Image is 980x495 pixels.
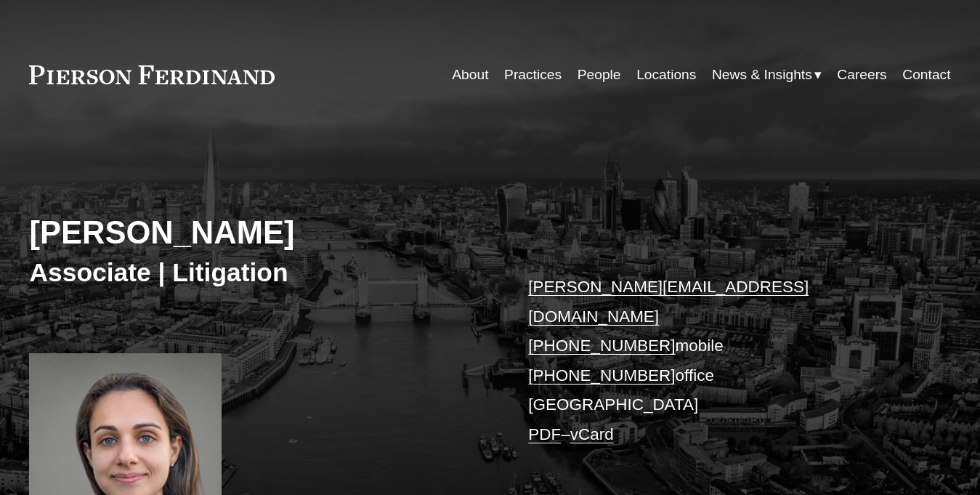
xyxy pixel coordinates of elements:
a: About [452,61,488,89]
a: [PERSON_NAME][EMAIL_ADDRESS][DOMAIN_NAME] [528,278,809,325]
a: Locations [636,61,696,89]
span: News & Insights [712,63,812,88]
a: Careers [837,61,886,89]
a: People [578,61,621,89]
a: Contact [902,61,950,89]
h2: [PERSON_NAME] [29,214,490,252]
p: mobile office [GEOGRAPHIC_DATA] – [528,273,912,449]
a: [PHONE_NUMBER] [528,337,675,355]
a: folder dropdown [712,61,822,89]
a: PDF [528,425,561,443]
h3: Associate | Litigation [29,257,490,289]
a: vCard [570,425,614,443]
a: Practices [504,61,562,89]
a: [PHONE_NUMBER] [528,366,675,385]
